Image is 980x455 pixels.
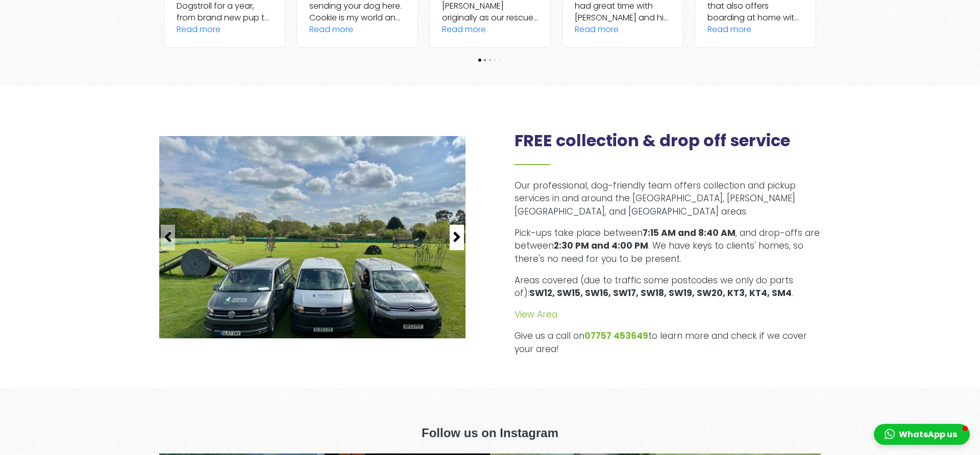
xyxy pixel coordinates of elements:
h2: FREE collection & drop off service [514,131,821,166]
div: Read more [575,23,619,35]
p: Areas covered (due to traffic some postcodes we only do parts of): . [514,274,821,300]
div: Follow us on Instagram [159,413,821,453]
p: Our professional, dog-friendly team offers collection and pickup services in and around the [GEOG... [514,179,821,219]
a: View Area [514,308,557,320]
div: Read more [707,23,751,35]
strong: SW12, SW15, SW16, SW17, SW18, SW19, SW20, KT3, KT4, SM4 [529,287,792,299]
img: Pick up and drop off from your home [159,136,465,338]
strong: 2:30 PM and 4:00 PM [554,239,648,252]
button: WhatsApp us [874,424,970,445]
p: Give us a call on to learn more and check if we cover your area! [514,330,821,356]
strong: 7:15 AM and 8:40 AM [643,227,736,239]
div: Read more [309,23,353,35]
a: 07757 453649 [584,330,648,342]
p: Pick-ups take place between , and drop-offs are between . We have keys to clients' homes, so ther... [514,227,821,266]
div: Read more [442,23,486,35]
div: Read more [177,23,220,35]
